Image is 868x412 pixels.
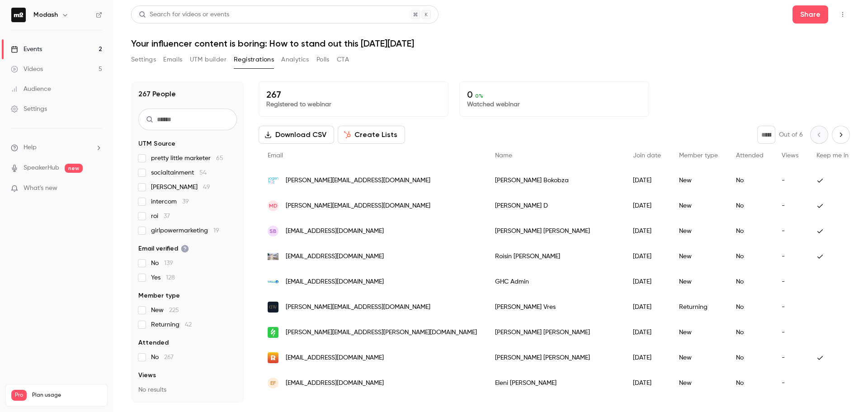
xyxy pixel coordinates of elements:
h6: Modash [33,10,58,19]
span: SB [269,227,277,235]
div: [DATE] [624,370,670,396]
iframe: Noticeable Trigger [91,185,102,193]
div: No [727,168,773,193]
button: Analytics [281,52,309,67]
div: [PERSON_NAME] Bokobza [486,168,624,193]
div: Eleni [PERSON_NAME] [486,370,624,396]
div: Roisin [PERSON_NAME] [486,244,624,269]
button: Download CSV [259,126,334,144]
span: Email verified [138,244,189,253]
div: - [773,320,807,345]
div: - [773,370,807,396]
span: 39 [182,199,189,205]
div: [PERSON_NAME] Vres [486,294,624,320]
a: SpeakerHub [24,163,59,173]
p: Registered to webinar [266,100,441,109]
div: No [727,294,773,320]
div: [PERSON_NAME] [PERSON_NAME] [486,218,624,244]
div: [PERSON_NAME] [PERSON_NAME] [486,320,624,345]
span: MD [269,202,278,210]
span: socialtainment [151,168,207,177]
span: EF [270,379,276,387]
span: [PERSON_NAME][EMAIL_ADDRESS][PERSON_NAME][DOMAIN_NAME] [286,328,477,337]
div: New [670,244,727,269]
div: [DATE] [624,218,670,244]
span: Returning [151,320,192,329]
div: - [773,168,807,193]
span: No [151,353,174,362]
span: [EMAIL_ADDRESS][DOMAIN_NAME] [286,379,384,388]
span: [PERSON_NAME] [151,183,210,192]
span: 225 [169,307,179,313]
div: No [727,269,773,294]
button: Create Lists [338,126,405,144]
div: New [670,320,727,345]
span: New [151,306,179,315]
p: 267 [266,89,441,100]
img: yogenfruz.com [268,175,278,186]
span: [EMAIL_ADDRESS][DOMAIN_NAME] [286,353,384,363]
span: [PERSON_NAME][EMAIL_ADDRESS][DOMAIN_NAME] [286,303,430,312]
div: - [773,269,807,294]
button: Polls [316,52,330,67]
div: New [670,269,727,294]
button: UTM builder [190,52,226,67]
span: [PERSON_NAME][EMAIL_ADDRESS][DOMAIN_NAME] [286,201,430,211]
div: New [670,345,727,370]
img: Modash [11,8,26,22]
span: 267 [164,354,174,360]
span: Views [138,371,156,380]
span: pretty little marketer [151,154,223,163]
button: Emails [163,52,182,67]
span: 139 [164,260,173,266]
div: [DATE] [624,345,670,370]
div: [DATE] [624,168,670,193]
span: roi [151,212,170,221]
div: New [670,370,727,396]
p: Out of 6 [779,130,803,139]
span: Attended [736,152,764,159]
p: 0 [467,89,642,100]
span: 49 [203,184,210,190]
span: UTM Source [138,139,175,148]
img: rtcpr.com [268,253,278,260]
div: Audience [11,85,51,94]
span: 19 [213,227,219,234]
div: GHC Admin [486,269,624,294]
div: Events [11,45,42,54]
img: danielwellington.com [268,302,278,313]
span: 65 [216,155,223,161]
div: Videos [11,65,43,74]
div: Returning [670,294,727,320]
div: - [773,244,807,269]
div: No [727,244,773,269]
span: Help [24,143,37,152]
h1: 267 People [138,89,176,99]
button: Registrations [234,52,274,67]
div: New [670,168,727,193]
span: intercom [151,197,189,206]
img: gadgethackcentral.com [268,280,278,284]
div: [DATE] [624,193,670,218]
div: [DATE] [624,294,670,320]
span: 42 [185,322,192,328]
div: Search for videos or events [139,10,229,19]
button: Settings [131,52,156,67]
div: No [727,193,773,218]
h1: Your influencer content is boring: How to stand out this [DATE][DATE] [131,38,850,49]
div: - [773,345,807,370]
span: Pro [11,390,27,401]
div: [DATE] [624,244,670,269]
span: 0 % [475,93,483,99]
div: No [727,320,773,345]
div: [PERSON_NAME] [PERSON_NAME] [486,345,624,370]
img: byrokko.com [268,352,278,363]
div: - [773,294,807,320]
span: Attended [138,338,169,347]
div: - [773,193,807,218]
span: Member type [679,152,718,159]
button: Share [793,5,828,24]
span: Views [782,152,798,159]
span: 54 [199,170,207,176]
p: Watched webinar [467,100,642,109]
